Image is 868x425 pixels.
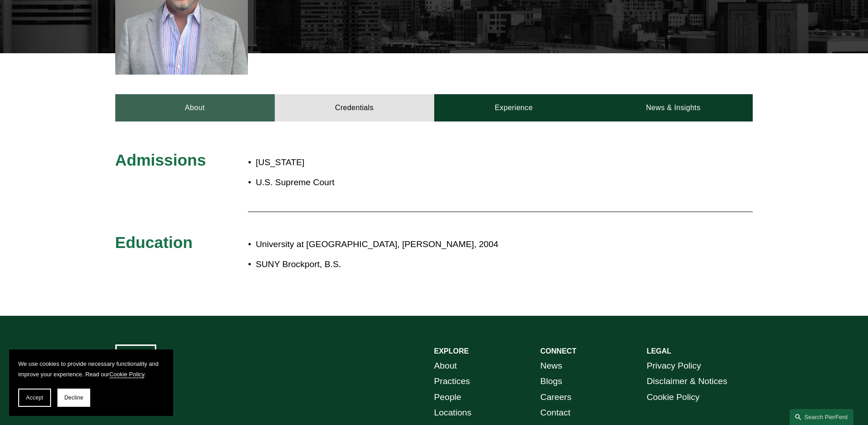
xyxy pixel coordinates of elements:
a: News & Insights [593,94,753,121]
a: News [540,358,562,374]
a: Privacy Policy [647,358,701,374]
button: Decline [57,389,90,407]
span: Decline [64,395,83,401]
a: Disclaimer & Notices [647,374,727,390]
a: Practices [434,374,470,390]
a: Blogs [540,374,562,390]
a: Cookie Policy [647,390,699,405]
span: Accept [26,395,43,401]
a: Credentials [275,94,434,121]
button: Accept [18,389,51,407]
a: Locations [434,405,472,421]
p: SUNY Brockport, B.S. [256,257,673,273]
a: Experience [434,94,594,121]
span: Admissions [115,151,206,169]
strong: EXPLORE [434,347,469,355]
section: Cookie banner [9,349,173,416]
a: People [434,390,462,405]
p: [US_STATE] [256,155,487,171]
p: We use cookies to provide necessary functionality and improve your experience. Read our . [18,359,164,379]
a: About [115,94,275,121]
p: University at [GEOGRAPHIC_DATA], [PERSON_NAME], 2004 [256,237,673,253]
a: Careers [540,390,571,405]
strong: LEGAL [647,347,671,355]
a: Cookie Policy [109,371,144,378]
a: Search this site [790,409,853,425]
span: Education [115,233,193,251]
a: About [434,358,457,374]
a: Contact [540,405,570,421]
strong: CONNECT [540,347,576,355]
p: U.S. Supreme Court [256,175,487,191]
